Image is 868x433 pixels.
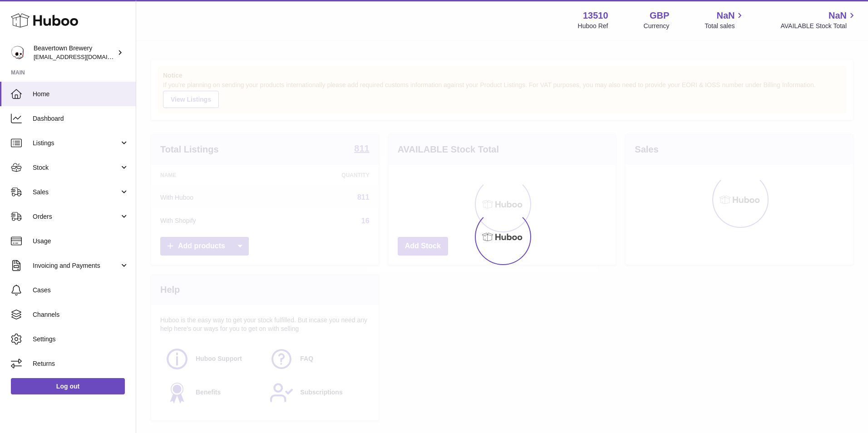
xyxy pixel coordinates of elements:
[33,310,129,319] span: Channels
[11,378,125,394] a: Log out
[34,44,115,61] div: Beavertown Brewery
[11,46,25,59] img: internalAdmin-13510@internal.huboo.com
[705,10,745,30] a: NaN Total sales
[33,212,119,221] span: Orders
[33,163,119,172] span: Stock
[33,114,129,123] span: Dashboard
[780,22,857,30] span: AVAILABLE Stock Total
[650,10,669,22] strong: GBP
[33,90,129,98] span: Home
[583,10,608,22] strong: 13510
[33,237,129,246] span: Usage
[578,22,608,30] div: Huboo Ref
[33,335,129,344] span: Settings
[780,10,857,30] a: NaN AVAILABLE Stock Total
[33,359,129,368] span: Returns
[33,188,119,197] span: Sales
[644,22,670,30] div: Currency
[705,22,745,30] span: Total sales
[34,53,133,60] span: [EMAIL_ADDRESS][DOMAIN_NAME]
[33,139,119,148] span: Listings
[33,286,129,295] span: Cases
[716,10,735,22] span: NaN
[829,10,847,22] span: NaN
[33,261,119,270] span: Invoicing and Payments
